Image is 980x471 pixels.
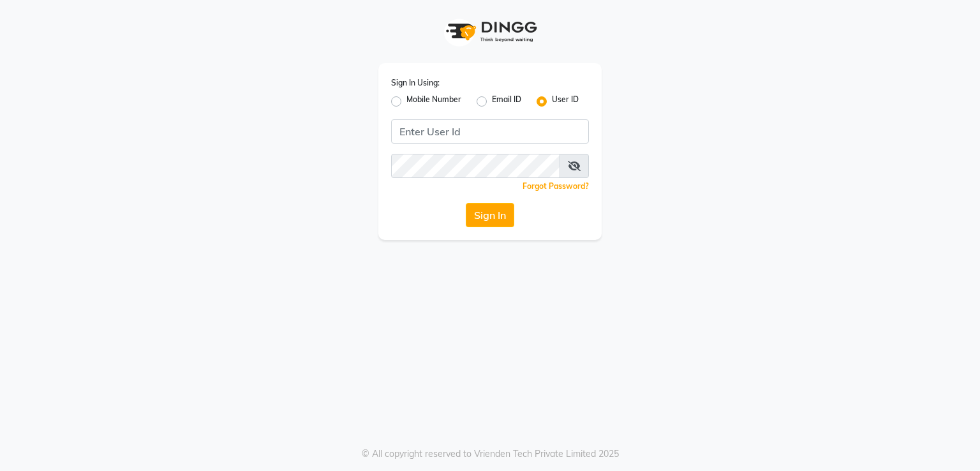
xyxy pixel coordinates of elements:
[492,94,521,109] label: Email ID
[466,203,514,227] button: Sign In
[391,77,440,89] label: Sign In Using:
[406,94,461,109] label: Mobile Number
[523,181,589,191] a: Forgot Password?
[552,94,579,109] label: User ID
[391,119,589,144] input: Username
[439,13,541,50] img: logo1.svg
[391,154,560,178] input: Username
